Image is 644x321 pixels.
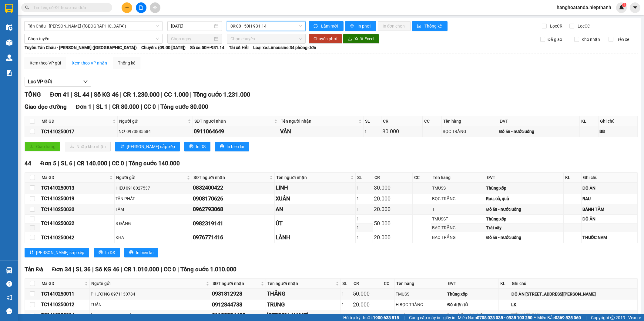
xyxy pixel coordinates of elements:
[193,126,279,137] td: 0911064649
[25,248,89,257] button: sort-ascending[PERSON_NAME] sắp xếp
[192,204,275,215] td: 0962793068
[599,128,636,135] div: BB
[30,60,61,66] div: Xem theo VP gửi
[6,281,12,287] span: question-circle
[41,234,113,241] div: TC1410250042
[610,316,615,320] span: copyright
[41,220,113,227] div: TC1410250032
[25,5,29,10] span: search
[267,311,340,319] div: [PERSON_NAME]
[564,173,582,183] th: KL
[230,34,302,43] span: Chọn chuyến
[499,279,511,289] th: KL
[409,314,456,321] span: Cung cấp máy in - giấy in:
[582,195,636,202] div: RAU
[345,21,376,31] button: printerIn phơi
[109,160,110,167] span: |
[120,144,124,149] span: sort-ascending
[52,266,72,273] span: Đơn 34
[41,290,89,298] div: TC1410250011
[432,185,484,191] div: TMUSS
[6,308,12,314] span: message
[192,232,275,243] td: 0976771416
[99,250,103,255] span: printer
[61,160,72,167] span: SL 6
[40,160,56,167] span: Đơn 5
[42,174,108,181] span: Mã GD
[116,206,191,213] div: TÂM
[253,44,316,51] span: Loại xe: Limousine 34 phòng đơn
[33,4,105,11] input: Tìm tên, số ĐT hoặc mã đơn
[275,183,356,193] td: LINH
[40,299,90,310] td: TC1410250012
[395,279,447,289] th: Tên hàng
[382,279,394,289] th: CC
[92,266,94,273] span: |
[211,310,266,321] td: 01122334455
[275,215,356,232] td: ÚT
[6,295,12,300] span: notification
[91,280,205,287] span: Người gửi
[585,314,586,321] span: |
[6,55,12,61] img: warehouse-icon
[404,314,404,321] span: |
[357,23,371,29] span: In phơi
[192,183,275,193] td: 0832400422
[352,279,382,289] th: CR
[342,301,351,308] div: 1
[192,194,275,204] td: 0908170626
[193,194,274,203] div: 0908170626
[230,22,302,31] span: 09:00 - 50H-931.14
[534,316,536,319] span: ⚪️
[105,249,115,256] span: In DS
[276,219,354,228] div: ÚT
[94,248,120,257] button: printerIn DS
[545,36,565,43] span: Đã giao
[161,91,163,98] span: |
[477,315,532,320] strong: 0708 023 035 - 0935 103 250
[180,266,236,273] span: Tổng cước 1.010.000
[189,144,193,149] span: printer
[342,291,351,297] div: 1
[511,291,636,297] div: ĐỒ ĂN [STREET_ADDRESS][PERSON_NAME]
[267,300,340,309] div: TRUNG
[120,91,122,98] span: |
[93,103,95,110] span: |
[309,34,342,44] button: Chuyển phơi
[267,280,334,287] span: Tên người nhận
[373,173,412,183] th: CR
[552,4,616,11] span: hanghoatanda.hiepthanh
[196,143,206,150] span: In DS
[447,312,497,319] div: Bưu phẩm (20x30)
[125,5,129,10] span: plus
[41,206,113,213] div: TC1410250030
[486,195,562,202] div: Rau, củ, quả
[160,103,208,110] span: Tổng cước 80.000
[136,249,153,256] span: In biên lai
[25,45,137,50] b: Tuyến: Tân Châu - [PERSON_NAME] ([GEOGRAPHIC_DATA])
[83,79,88,84] span: down
[42,280,83,287] span: Mã GD
[374,194,411,203] div: 20.000
[374,184,411,192] div: 30.000
[6,39,12,46] img: warehouse-icon
[193,184,274,192] div: 0832400422
[579,36,602,43] span: Kho nhận
[446,279,498,289] th: ĐVT
[129,160,180,167] span: Tổng cước 140.000
[413,173,431,183] th: CC
[177,266,179,273] span: |
[374,233,411,242] div: 20.000
[447,291,497,297] div: Thùng xốp
[354,35,374,42] span: Xuất Excel
[417,24,422,29] span: bar-chart
[161,266,162,273] span: |
[396,301,445,308] div: H BỌC TRẮNG
[153,5,157,10] span: aim
[357,216,372,222] div: 1
[91,312,210,319] div: [GEOGRAPHIC_DATA]
[555,315,581,320] strong: 0369 525 060
[40,289,90,299] td: TC1410250011
[396,312,445,319] div: THƯ
[582,234,636,241] div: THUỐC NAM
